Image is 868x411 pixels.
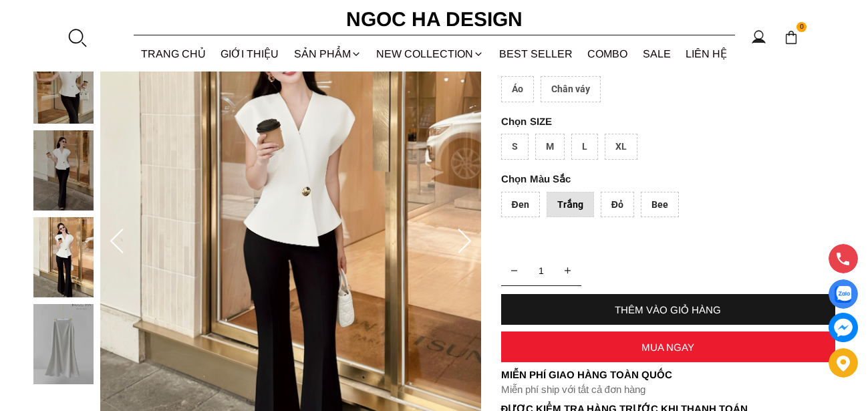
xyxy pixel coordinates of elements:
[678,36,735,72] a: LIÊN HỆ
[33,130,94,211] img: Diva Set_ Áo Rớt Vai Cổ V, Chân Váy Lụa Đuôi Cá A1078+CV134_mini_2
[501,134,529,160] div: S
[829,279,858,309] a: Display image
[635,36,679,72] a: SALE
[33,304,94,384] img: Diva Set_ Áo Rớt Vai Cổ V, Chân Váy Lụa Đuôi Cá A1078+CV134_mini_4
[601,192,634,218] div: Đỏ
[547,192,594,218] div: Trắng
[605,134,637,160] div: XL
[492,36,581,72] a: BEST SELLER
[501,384,645,395] font: Miễn phí ship với tất cả đơn hàng
[797,22,807,33] span: 0
[334,3,535,35] a: Ngoc Ha Design
[641,192,679,218] div: Bee
[501,257,581,284] input: Quantity input
[829,313,858,342] a: messenger
[134,36,214,72] a: TRANG CHỦ
[287,36,370,72] div: SẢN PHẨM
[541,76,601,102] div: Chân váy
[835,286,851,303] img: Display image
[571,134,598,160] div: L
[501,76,534,102] div: Áo
[501,341,835,353] div: MUA NGAY
[213,36,287,72] a: GIỚI THIỆU
[369,36,492,72] a: NEW COLLECTION
[501,304,835,315] div: THÊM VÀO GIỎ HÀNG
[784,30,799,45] img: img-CART-ICON-ksit0nf1
[33,217,94,297] img: Diva Set_ Áo Rớt Vai Cổ V, Chân Váy Lụa Đuôi Cá A1078+CV134_mini_3
[501,116,835,127] p: SIZE
[33,43,94,124] img: Diva Set_ Áo Rớt Vai Cổ V, Chân Váy Lụa Đuôi Cá A1078+CV134_mini_1
[501,192,540,218] div: Đen
[501,369,672,380] font: Miễn phí giao hàng toàn quốc
[501,173,798,185] p: Màu Sắc
[535,134,565,160] div: M
[580,36,635,72] a: Combo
